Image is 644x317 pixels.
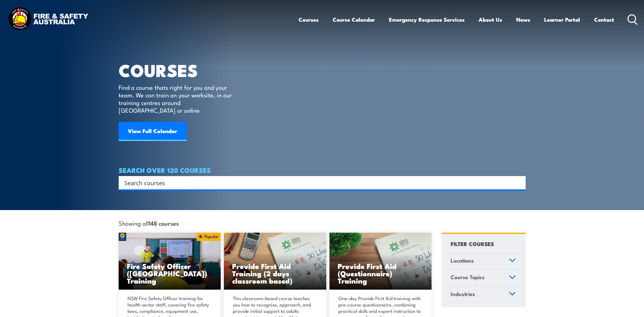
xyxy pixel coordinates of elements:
[119,220,179,226] span: Showing all
[333,11,375,28] a: Course Calendar
[594,11,614,28] a: Contact
[448,253,519,270] a: Locations
[544,11,580,28] a: Learner Portal
[448,270,519,286] a: Course Topics
[515,178,523,187] button: Search magnifier button
[389,11,465,28] a: Emergency Response Services
[119,166,526,173] h4: SEARCH OVER 120 COURSES
[149,219,179,227] strong: 148 courses
[126,178,513,187] form: Search form
[451,239,494,248] h4: FILTER COURSES
[119,122,187,141] a: View Full Calendar
[119,83,235,114] p: Find a course thats right for you and your team. We can train on your worksite, in our training c...
[232,262,318,284] h3: Provide First Aid Training (2 days classroom based)
[124,178,512,187] input: Search input
[127,262,213,284] h3: Fire Safety Officer ([GEOGRAPHIC_DATA]) Training
[224,233,326,290] a: Provide First Aid Training (2 days classroom based)
[119,233,221,290] img: Fire Safety Advisor
[451,290,475,298] span: Industries
[299,11,319,28] a: Courses
[329,233,432,290] img: Mental Health First Aid Training (Standard) – Blended Classroom
[119,62,241,77] h1: COURSES
[479,11,502,28] a: About Us
[119,233,221,290] a: Fire Safety Officer ([GEOGRAPHIC_DATA]) Training
[448,286,519,303] a: Industries
[224,233,326,290] img: Mental Health First Aid Training (Standard) – Classroom
[338,262,424,284] h3: Provide First Aid (Questionnaire) Training
[329,233,432,290] a: Provide First Aid (Questionnaire) Training
[451,256,474,265] span: Locations
[451,273,485,281] span: Course Topics
[516,11,530,28] a: News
